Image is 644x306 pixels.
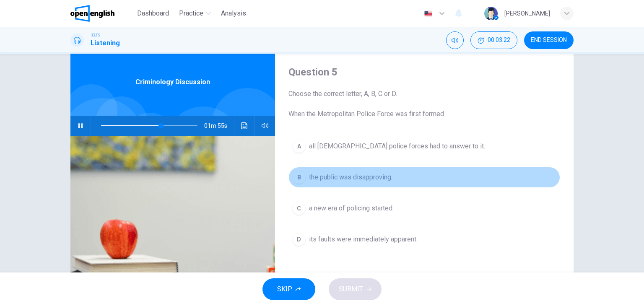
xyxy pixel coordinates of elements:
[135,77,210,87] span: Criminology Discussion
[292,140,306,153] div: A
[288,89,560,119] span: Choose the correct letter, A, B, C or D. When the Metropolitan Police Force was first formed
[309,172,392,182] span: the public was disapproving.
[288,167,560,188] button: Bthe public was disapproving.
[91,38,120,48] h1: Listening
[238,116,251,136] button: Click to see the audio transcription
[531,37,567,44] span: END SESSION
[91,32,100,38] span: IELTS
[470,31,517,49] button: 00:03:22
[309,141,485,151] span: all [DEMOGRAPHIC_DATA] police forces had to answer to it.
[309,234,418,244] span: its faults were immediately apparent.
[221,8,246,18] span: Analysis
[288,65,560,79] h4: Question 5
[446,31,464,49] div: Mute
[504,8,550,18] div: [PERSON_NAME]
[484,7,498,20] img: Profile picture
[134,6,172,21] button: Dashboard
[137,8,169,18] span: Dashboard
[292,233,306,246] div: D
[70,5,134,22] a: OpenEnglish logo
[204,116,234,136] span: 01m 55s
[309,203,394,213] span: a new era of policing started.
[70,5,114,22] img: OpenEnglish logo
[292,171,306,184] div: B
[488,37,510,44] span: 00:03:22
[288,198,560,219] button: Ca new era of policing started.
[288,136,560,157] button: Aall [DEMOGRAPHIC_DATA] police forces had to answer to it.
[288,229,560,250] button: Dits faults were immediately apparent.
[470,31,517,49] div: Hide
[218,6,249,21] button: Analysis
[262,278,315,300] button: SKIP
[292,202,306,215] div: C
[524,31,574,49] button: END SESSION
[277,283,292,295] span: SKIP
[423,10,434,17] img: en
[176,6,214,21] button: Practice
[179,8,203,18] span: Practice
